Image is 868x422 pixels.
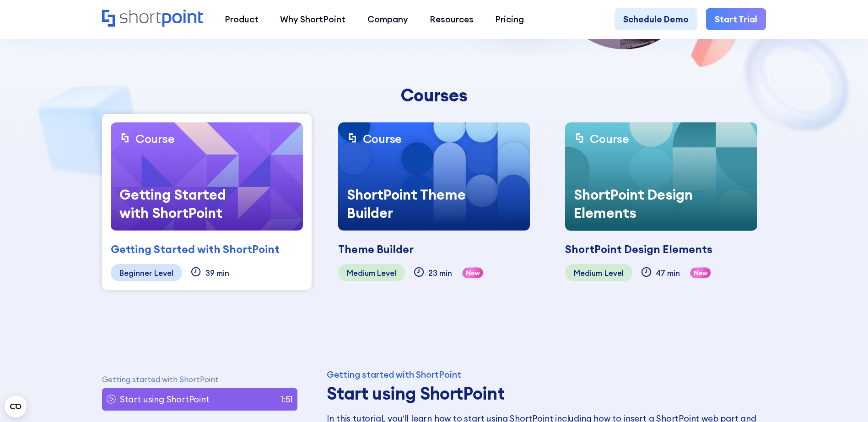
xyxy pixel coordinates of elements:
[485,8,535,30] a: Pricing
[102,10,203,28] a: Home
[225,13,259,26] div: Product
[338,122,530,231] a: CourseShortPoint Theme Builder
[656,269,680,277] div: 47 min
[565,241,712,258] div: ShortPoint Design Elements
[574,269,602,277] div: Medium
[347,269,375,277] div: Medium
[262,85,605,105] div: Courses
[5,396,27,417] button: Open CMP widget
[111,177,248,231] div: Getting Started with ShortPoint
[377,269,396,277] div: Level
[363,131,402,146] div: Course
[214,8,269,30] a: Product
[590,131,629,146] div: Course
[419,8,484,30] a: Resources
[367,13,408,26] div: Company
[338,241,414,258] div: Theme Builder
[356,8,419,30] a: Company
[280,13,345,26] div: Why ShortPoint
[706,8,766,30] a: Start Trial
[604,269,624,277] div: Level
[615,8,697,30] a: Schedule Demo
[120,393,210,406] p: Start using ShortPoint
[119,269,152,277] div: Beginner
[102,375,297,384] p: Getting started with ShortPoint
[280,393,292,406] p: 1:51
[135,131,174,146] div: Course
[154,269,173,277] div: Level
[327,370,759,379] div: Getting started with ShortPoint
[327,383,759,403] h3: Start using ShortPoint
[565,177,702,231] div: ShortPoint Design Elements
[428,269,452,277] div: 23 min
[495,13,524,26] div: Pricing
[205,269,229,277] div: 39 min
[270,8,356,30] a: Why ShortPoint
[338,177,475,231] div: ShortPoint Theme Builder
[111,122,303,231] a: CourseGetting Started with ShortPoint
[430,13,474,26] div: Resources
[565,122,757,231] a: CourseShortPoint Design Elements
[111,241,280,258] div: Getting Started with ShortPoint
[703,316,868,422] iframe: Chat Widget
